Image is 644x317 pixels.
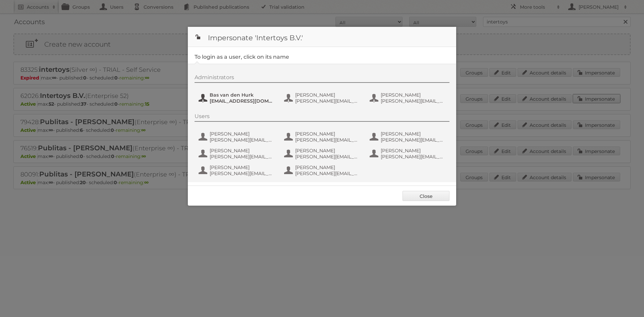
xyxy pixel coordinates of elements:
[295,137,360,143] span: [PERSON_NAME][EMAIL_ADDRESS][DOMAIN_NAME]
[195,74,449,83] div: Administrators
[295,131,360,137] span: [PERSON_NAME]
[295,148,360,154] span: [PERSON_NAME]
[369,130,448,144] button: [PERSON_NAME] [PERSON_NAME][EMAIL_ADDRESS][DOMAIN_NAME]
[381,154,446,160] span: [PERSON_NAME][EMAIL_ADDRESS][DOMAIN_NAME]
[210,98,275,104] span: [EMAIL_ADDRESS][DOMAIN_NAME]
[195,54,289,60] legend: To login as a user, click on its name
[283,147,362,160] button: [PERSON_NAME] [PERSON_NAME][EMAIL_ADDRESS][DOMAIN_NAME]
[381,92,446,98] span: [PERSON_NAME]
[381,148,446,154] span: [PERSON_NAME]
[381,131,446,137] span: [PERSON_NAME]
[198,130,277,144] button: [PERSON_NAME] [PERSON_NAME][EMAIL_ADDRESS][DOMAIN_NAME]
[195,113,449,122] div: Users
[369,91,448,105] button: [PERSON_NAME] [PERSON_NAME][EMAIL_ADDRESS][DOMAIN_NAME]
[188,27,456,47] h1: Impersonate 'Intertoys B.V.'
[283,164,362,177] button: [PERSON_NAME] [PERSON_NAME][EMAIL_ADDRESS][DOMAIN_NAME]
[283,91,362,105] button: [PERSON_NAME] [PERSON_NAME][EMAIL_ADDRESS][PERSON_NAME][DOMAIN_NAME]
[402,191,449,201] a: Close
[210,92,275,98] span: Bas van den Hurk
[295,170,360,176] span: [PERSON_NAME][EMAIL_ADDRESS][DOMAIN_NAME]
[295,92,360,98] span: [PERSON_NAME]
[210,164,275,170] span: [PERSON_NAME]
[210,137,275,143] span: [PERSON_NAME][EMAIL_ADDRESS][DOMAIN_NAME]
[210,170,275,176] span: [PERSON_NAME][EMAIL_ADDRESS][DOMAIN_NAME]
[198,164,277,177] button: [PERSON_NAME] [PERSON_NAME][EMAIL_ADDRESS][DOMAIN_NAME]
[381,137,446,143] span: [PERSON_NAME][EMAIL_ADDRESS][DOMAIN_NAME]
[295,164,360,170] span: [PERSON_NAME]
[210,154,275,160] span: [PERSON_NAME][EMAIL_ADDRESS][DOMAIN_NAME]
[381,98,446,104] span: [PERSON_NAME][EMAIL_ADDRESS][DOMAIN_NAME]
[198,91,277,105] button: Bas van den Hurk [EMAIL_ADDRESS][DOMAIN_NAME]
[283,130,362,144] button: [PERSON_NAME] [PERSON_NAME][EMAIL_ADDRESS][DOMAIN_NAME]
[295,154,360,160] span: [PERSON_NAME][EMAIL_ADDRESS][DOMAIN_NAME]
[210,148,275,154] span: [PERSON_NAME]
[210,131,275,137] span: [PERSON_NAME]
[295,98,360,104] span: [PERSON_NAME][EMAIL_ADDRESS][PERSON_NAME][DOMAIN_NAME]
[369,147,448,160] button: [PERSON_NAME] [PERSON_NAME][EMAIL_ADDRESS][DOMAIN_NAME]
[198,147,277,160] button: [PERSON_NAME] [PERSON_NAME][EMAIL_ADDRESS][DOMAIN_NAME]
